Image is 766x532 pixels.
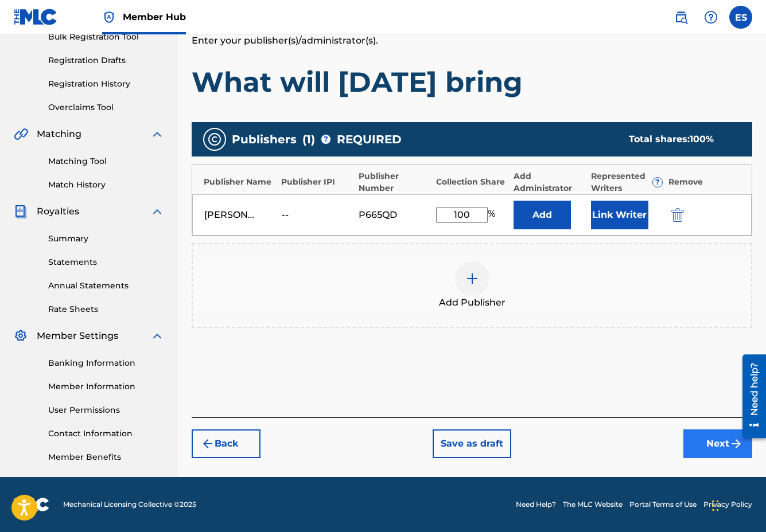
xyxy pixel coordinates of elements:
img: 7ee5dd4eb1f8a8e3ef2f.svg [201,437,215,451]
img: f7272a7cc735f4ea7f67.svg [729,437,743,451]
img: search [674,10,688,24]
a: Member Information [48,381,164,393]
a: Match History [48,179,164,191]
a: Rate Sheets [48,303,164,315]
img: Top Rightsholder [102,10,116,24]
a: The MLC Website [563,499,623,510]
a: Need Help? [516,499,556,510]
button: Link Writer [591,201,648,229]
span: Matching [37,127,81,141]
div: User Menu [729,6,752,29]
span: Mechanical Licensing Collective © 2025 [63,499,196,510]
button: Save as draft [433,429,511,458]
div: Add Administrator [514,170,585,194]
a: Matching Tool [48,155,164,167]
div: Publisher Name [204,176,275,188]
img: 12a2ab48e56ec057fbd8.svg [671,208,684,222]
a: Registration Drafts [48,54,164,66]
h1: What will [DATE] bring [192,65,752,99]
button: Back [192,429,260,458]
a: Banking Information [48,357,164,369]
a: Member Benefits [48,451,164,463]
div: Kontrollprogram for chat [709,477,766,532]
img: expand [150,127,164,141]
a: Privacy Policy [703,499,752,510]
a: User Permissions [48,404,164,416]
iframe: Resource Center [734,349,766,444]
div: Remove [668,176,740,188]
div: Represented Writers [591,170,663,194]
span: % [488,207,498,223]
div: Collection Share [436,176,508,188]
a: Overclaims Tool [48,101,164,114]
img: help [704,10,718,24]
div: Dra [712,488,719,523]
span: ? [653,178,662,187]
a: Portal Terms of Use [629,499,697,510]
img: Royalties [14,205,28,218]
button: Add [514,201,571,229]
span: 100 % [690,134,714,144]
a: Statements [48,256,164,268]
a: Public Search [670,6,693,29]
span: ? [321,135,330,144]
img: publishers [208,132,221,146]
p: Enter your publisher(s)/administrator(s). [192,34,752,48]
img: expand [150,205,164,218]
div: Total shares: [629,132,730,146]
a: Registration History [48,78,164,90]
img: add [465,272,479,285]
span: REQUIRED [337,131,402,148]
a: Bulk Registration Tool [48,31,164,43]
a: Summary [48,233,164,245]
span: Member Hub [123,10,186,24]
img: Matching [14,127,28,141]
span: Add Publisher [439,296,506,310]
img: logo [14,498,49,511]
iframe: Chat Widget [709,477,766,532]
span: Publishers [232,131,297,148]
span: ( 1 ) [302,131,315,148]
span: Royalties [37,205,79,218]
div: Publisher Number [359,170,430,194]
span: Member Settings [37,329,118,343]
img: Member Settings [14,329,28,343]
img: MLC Logo [14,9,58,25]
div: Publisher IPI [281,176,353,188]
img: expand [150,329,164,343]
button: Next [683,429,752,458]
a: Contact Information [48,428,164,440]
div: Help [699,6,722,29]
a: Annual Statements [48,280,164,292]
